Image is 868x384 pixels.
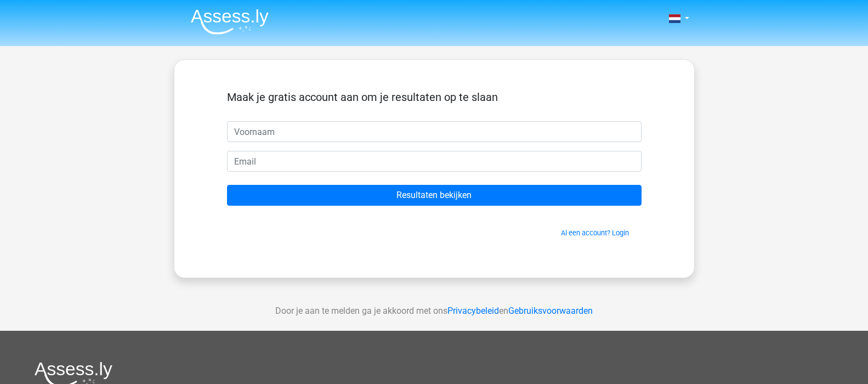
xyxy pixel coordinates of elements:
input: Email [227,151,642,172]
a: Al een account? Login [561,229,629,237]
img: Assessly [191,9,269,35]
a: Gebruiksvoorwaarden [508,306,593,316]
input: Resultaten bekijken [227,185,642,206]
a: Privacybeleid [447,306,499,316]
input: Voornaam [227,121,642,142]
h5: Maak je gratis account aan om je resultaten op te slaan [227,91,642,104]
